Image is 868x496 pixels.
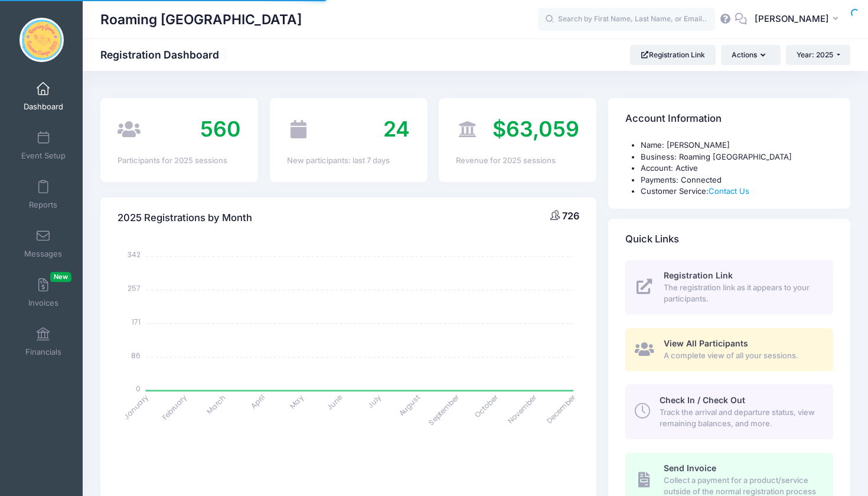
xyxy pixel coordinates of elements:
tspan: 257 [128,283,141,293]
div: Participants for 2025 sessions [118,155,241,167]
tspan: May [288,393,305,410]
div: Revenue for 2025 sessions [456,155,579,167]
span: A complete view of all your sessions. [664,350,820,362]
span: Registration Link [664,270,733,280]
tspan: 0 [136,384,141,394]
tspan: January [122,393,151,422]
span: Reports [29,200,57,210]
span: Send Invoice [664,463,716,473]
h4: 2025 Registrations by Month [118,201,252,235]
span: 560 [200,116,241,142]
button: Year: 2025 [786,45,850,65]
a: InvoicesNew [15,272,71,313]
span: The registration link as it appears to your participants. [664,282,820,305]
a: Messages [15,223,71,264]
span: Invoices [28,298,58,308]
span: 24 [383,116,410,142]
tspan: September [426,392,461,427]
h4: Quick Links [625,222,679,256]
span: Year: 2025 [797,50,833,59]
input: Search by First Name, Last Name, or Email... [538,8,715,31]
tspan: March [205,393,229,416]
li: Customer Service: [641,186,833,197]
li: Account: Active [641,163,833,174]
tspan: 86 [131,350,141,360]
span: Event Setup [21,151,66,161]
span: [PERSON_NAME] [755,12,829,25]
span: Dashboard [24,102,63,112]
button: Actions [721,45,780,65]
span: $63,059 [492,116,579,142]
div: New participants: last 7 days [287,155,410,167]
tspan: April [249,393,266,410]
a: Contact Us [709,186,749,196]
a: Financials [15,321,71,362]
tspan: 171 [132,317,141,327]
h1: Roaming [GEOGRAPHIC_DATA] [100,6,302,33]
tspan: November [505,392,539,426]
tspan: October [473,392,501,420]
span: Check In / Check Out [660,395,745,405]
h4: Account Information [625,102,722,136]
tspan: August [397,393,422,418]
span: Financials [25,347,61,357]
button: [PERSON_NAME] [747,6,850,33]
span: 726 [562,210,579,222]
a: Reports [15,174,71,215]
span: Track the arrival and departure status, view remaining balances, and more. [660,407,820,430]
img: Roaming Gnome Theatre [19,18,64,62]
tspan: July [366,393,383,410]
tspan: June [325,393,344,412]
span: New [50,272,71,282]
li: Name: [PERSON_NAME] [641,140,833,151]
a: Registration Link [630,45,716,65]
span: View All Participants [664,338,748,348]
a: Event Setup [15,125,71,166]
h1: Registration Dashboard [100,48,229,61]
a: Check In / Check Out Track the arrival and departure status, view remaining balances, and more. [625,384,833,439]
a: Dashboard [15,76,71,117]
li: Payments: Connected [641,174,833,186]
tspan: February [160,393,189,422]
tspan: December [544,392,578,426]
a: View All Participants A complete view of all your sessions. [625,328,833,371]
li: Business: Roaming [GEOGRAPHIC_DATA] [641,151,833,163]
span: Messages [24,249,62,259]
a: Registration Link The registration link as it appears to your participants. [625,260,833,315]
tspan: 342 [128,249,141,260]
